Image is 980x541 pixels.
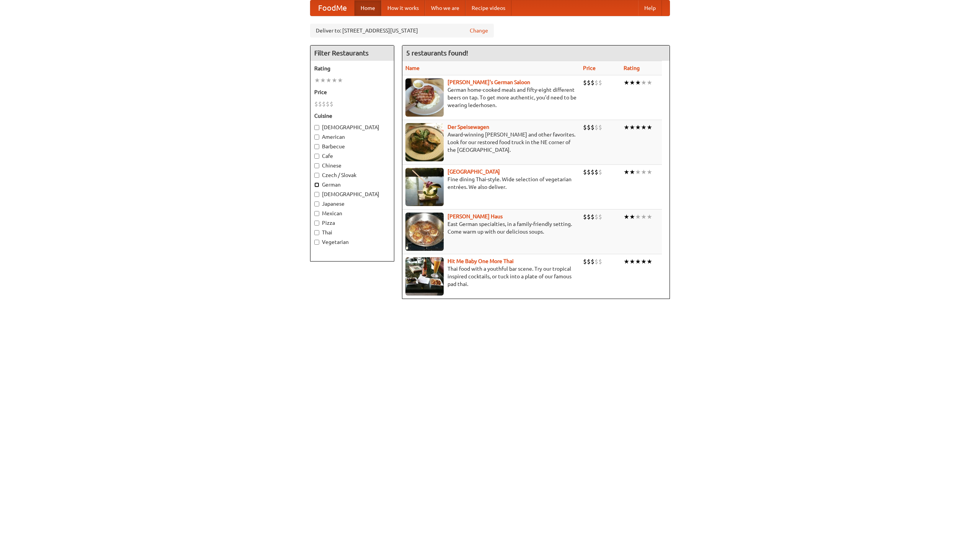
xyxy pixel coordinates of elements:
div: Deliver to: [STREET_ADDRESS][US_STATE] [310,24,494,37]
a: Recipe videos [465,0,511,16]
input: Japanese [314,201,319,206]
li: $ [587,78,591,87]
li: ★ [641,257,647,266]
li: ★ [641,168,647,176]
li: ★ [624,213,629,221]
li: ★ [629,78,635,87]
input: Thai [314,230,319,235]
li: ★ [629,213,635,221]
h5: Price [314,88,390,96]
li: $ [595,168,598,176]
li: ★ [635,78,641,87]
label: Chinese [314,162,390,169]
label: Cafe [314,152,390,160]
li: ★ [647,123,652,132]
li: ★ [629,168,635,176]
li: $ [598,78,602,87]
a: Name [405,65,420,71]
li: ★ [320,76,326,84]
a: Help [638,0,662,16]
li: ★ [647,257,652,266]
li: ★ [337,76,343,84]
a: [PERSON_NAME] Haus [448,213,503,219]
ng-pluralize: 5 restaurants found! [406,49,468,57]
input: [DEMOGRAPHIC_DATA] [314,192,319,197]
li: $ [583,257,587,266]
label: [DEMOGRAPHIC_DATA] [314,190,390,198]
h5: Cuisine [314,112,390,120]
img: kohlhaus.jpg [405,213,444,251]
li: ★ [314,76,320,84]
input: Mexican [314,211,319,216]
li: ★ [624,168,629,176]
img: satay.jpg [405,168,444,206]
li: ★ [641,78,647,87]
a: Price [583,65,596,71]
a: Change [470,27,488,34]
li: ★ [624,257,629,266]
li: ★ [635,168,641,176]
li: ★ [641,213,647,221]
li: ★ [624,78,629,87]
p: Award-winning [PERSON_NAME] and other favorites. Look for our restored food truck in the NE corne... [405,131,577,154]
label: Mexican [314,210,390,217]
img: babythai.jpg [405,257,444,296]
li: $ [326,100,330,108]
p: German home-cooked meals and fifty-eight different beers on tap. To get more authentic, you'd nee... [405,86,577,109]
li: $ [595,123,598,132]
a: Rating [624,65,640,71]
li: $ [598,123,602,132]
a: Who we are [425,0,465,16]
li: ★ [629,257,635,266]
li: ★ [629,123,635,132]
input: Barbecue [314,144,319,149]
label: Barbecue [314,143,390,150]
input: Chinese [314,163,319,168]
li: $ [587,168,591,176]
li: ★ [647,78,652,87]
h4: Filter Restaurants [310,45,394,61]
li: ★ [647,168,652,176]
input: American [314,135,319,140]
label: Vegetarian [314,238,390,246]
li: ★ [326,76,332,84]
input: Czech / Slovak [314,173,319,178]
li: $ [318,100,322,108]
li: $ [591,213,595,221]
li: ★ [635,257,641,266]
li: $ [591,123,595,132]
li: $ [587,123,591,132]
li: $ [595,78,598,87]
a: [GEOGRAPHIC_DATA] [448,169,500,175]
li: ★ [635,213,641,221]
li: $ [598,257,602,266]
li: $ [583,78,587,87]
li: $ [314,100,318,108]
li: $ [598,213,602,221]
label: [DEMOGRAPHIC_DATA] [314,123,390,131]
label: American [314,133,390,141]
input: Cafe [314,154,319,159]
li: $ [322,100,326,108]
li: $ [583,123,587,132]
p: Thai food with a youthful bar scene. Try our tropical inspired cocktails, or tuck into a plate of... [405,265,577,288]
li: ★ [647,213,652,221]
a: Home [354,0,381,16]
a: FoodMe [310,0,354,16]
a: [PERSON_NAME]'s German Saloon [448,79,530,85]
li: ★ [635,123,641,132]
img: speisewagen.jpg [405,123,444,161]
b: Hit Me Baby One More Thai [448,258,514,264]
li: ★ [641,123,647,132]
b: Der Speisewagen [448,124,489,130]
li: $ [587,213,591,221]
input: Vegetarian [314,240,319,245]
p: East German specialties, in a family-friendly setting. Come warm up with our delicious soups. [405,220,577,236]
li: $ [591,257,595,266]
li: ★ [624,123,629,132]
p: Fine dining Thai-style. Wide selection of vegetarian entrées. We also deliver. [405,175,577,191]
label: German [314,181,390,188]
li: $ [330,100,333,108]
